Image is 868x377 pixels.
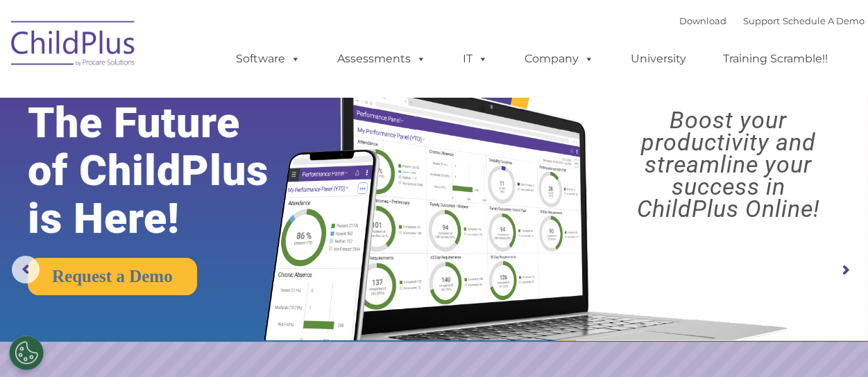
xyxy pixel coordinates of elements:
[599,109,857,220] rs-layer: Boost your productivity and streamline your success in ChildPlus Online!
[679,15,726,26] a: Download
[783,15,865,26] a: Schedule A Demo
[28,258,197,295] a: Request a Demo
[617,45,700,73] a: University
[743,15,780,26] a: Support
[193,91,235,102] span: Last name
[679,15,865,26] font: |
[28,99,305,243] rs-layer: The Future of ChildPlus is Here!
[709,45,842,73] a: Training Scramble!!
[449,45,502,73] a: IT
[193,148,252,159] span: Phone number
[511,45,608,73] a: Company
[641,227,868,377] iframe: Chat Widget
[4,11,143,80] img: ChildPlus by Procare Solutions
[9,335,44,370] button: Cookies Settings
[222,45,314,73] a: Software
[323,45,440,73] a: Assessments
